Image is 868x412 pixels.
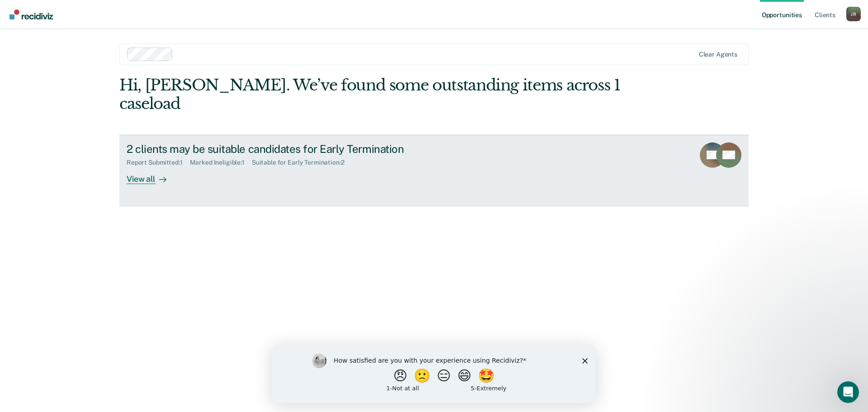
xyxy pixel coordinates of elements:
[837,381,859,403] iframe: Intercom live chat
[190,159,252,166] div: Marked Ineligible : 1
[699,51,737,58] div: Clear agents
[846,7,861,21] button: Profile dropdown button
[119,135,749,206] a: 2 clients may be suitable candidates for Early TerminationReport Submitted:1Marked Ineligible:1Su...
[272,345,596,403] iframe: Survey by Kim from Recidiviz
[846,7,861,21] div: J R
[127,166,177,184] div: View all
[127,142,444,156] div: 2 clients may be suitable candidates for Early Termination
[119,76,623,113] div: Hi, [PERSON_NAME]. We’ve found some outstanding items across 1 caseload
[252,159,352,166] div: Suitable for Early Termination : 2
[127,159,190,166] div: Report Submitted : 1
[9,9,53,19] img: Recidiviz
